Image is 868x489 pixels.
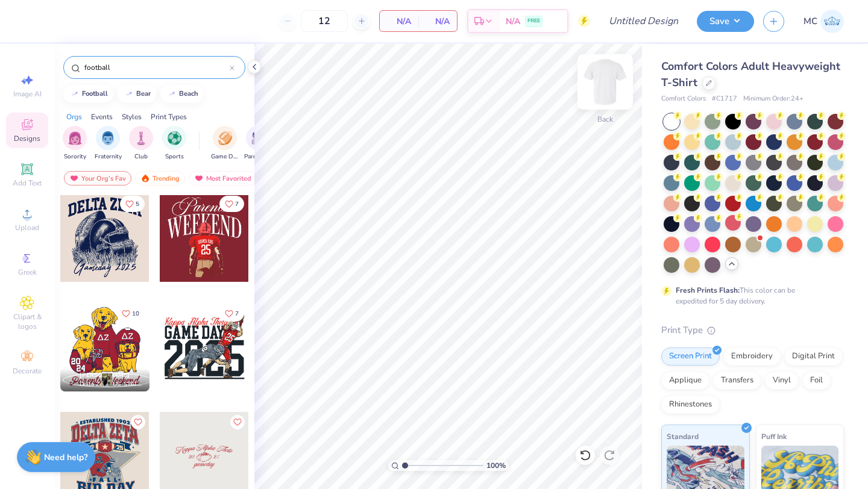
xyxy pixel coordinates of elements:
[230,415,245,429] button: Like
[80,380,145,389] span: Delta Zeta, [US_STATE][GEOGRAPHIC_DATA]
[101,131,115,145] img: Fraternity Image
[131,415,145,429] button: Like
[179,90,198,97] div: beach
[244,152,272,161] span: Parent's Weekend
[120,196,145,212] button: Like
[160,85,204,103] button: beach
[63,126,87,161] button: filter button
[80,371,130,379] span: [PERSON_NAME]
[63,85,113,103] button: football
[136,90,151,97] div: bear
[95,152,122,161] span: Fraternity
[697,11,754,32] button: Save
[70,90,80,98] img: trend_line.gif
[129,126,153,161] div: filter for Club
[124,90,134,98] img: trend_line.gif
[14,134,40,143] span: Designs
[168,131,181,145] img: Sports Image
[761,430,787,443] span: Puff Ink
[140,174,150,182] img: trending.gif
[66,111,82,122] div: Orgs
[44,452,87,463] strong: Need help?
[64,152,86,161] span: Sorority
[743,94,804,104] span: Minimum Order: 24 +
[218,131,232,145] img: Game Day Image
[506,15,520,28] span: N/A
[804,14,817,28] span: MC
[162,126,186,161] div: filter for Sports
[13,89,42,99] span: Image AI
[132,311,139,317] span: 10
[118,85,156,103] button: bear
[244,126,272,161] button: filter button
[235,201,239,207] span: 7
[129,126,153,161] button: filter button
[136,201,139,207] span: 5
[69,174,79,182] img: most_fav.gif
[167,90,177,98] img: trend_line.gif
[95,126,122,161] button: filter button
[63,126,87,161] div: filter for Sorority
[162,126,186,161] button: filter button
[64,171,131,185] div: Your Org's Fav
[235,311,239,317] span: 7
[599,9,688,33] input: Untitled Design
[116,305,145,322] button: Like
[251,131,265,145] img: Parent's Weekend Image
[486,460,506,471] span: 100 %
[165,152,184,161] span: Sports
[151,111,187,122] div: Print Types
[83,61,230,73] input: Try "Alpha"
[219,305,244,322] button: Like
[661,94,706,104] span: Comfort Colors
[661,59,840,90] span: Comfort Colors Adult Heavyweight T-Shirt
[802,372,831,390] div: Foil
[661,323,844,337] div: Print Type
[676,285,740,295] strong: Fresh Prints Flash:
[426,15,450,28] span: N/A
[597,114,613,125] div: Back
[820,10,844,33] img: Maddy Clark
[211,126,239,161] div: filter for Game Day
[82,90,108,97] div: football
[765,372,799,390] div: Vinyl
[189,171,257,185] div: Most Favorited
[387,15,411,28] span: N/A
[194,174,204,182] img: most_fav.gif
[712,94,737,104] span: # C1717
[219,196,244,212] button: Like
[723,347,781,366] div: Embroidery
[784,347,843,366] div: Digital Print
[13,366,42,376] span: Decorate
[134,131,148,145] img: Club Image
[581,58,629,106] img: Back
[122,111,142,122] div: Styles
[6,312,48,331] span: Clipart & logos
[211,126,239,161] button: filter button
[134,152,148,161] span: Club
[804,10,844,33] a: MC
[68,131,82,145] img: Sorority Image
[301,10,348,32] input: – –
[244,126,272,161] div: filter for Parent's Weekend
[135,171,185,185] div: Trending
[91,111,113,122] div: Events
[676,285,824,307] div: This color can be expedited for 5 day delivery.
[18,267,37,277] span: Greek
[661,372,709,390] div: Applique
[661,347,720,366] div: Screen Print
[661,396,720,414] div: Rhinestones
[527,17,540,25] span: FREE
[15,223,39,232] span: Upload
[211,152,239,161] span: Game Day
[13,178,42,188] span: Add Text
[95,126,122,161] div: filter for Fraternity
[667,430,699,443] span: Standard
[713,372,761,390] div: Transfers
